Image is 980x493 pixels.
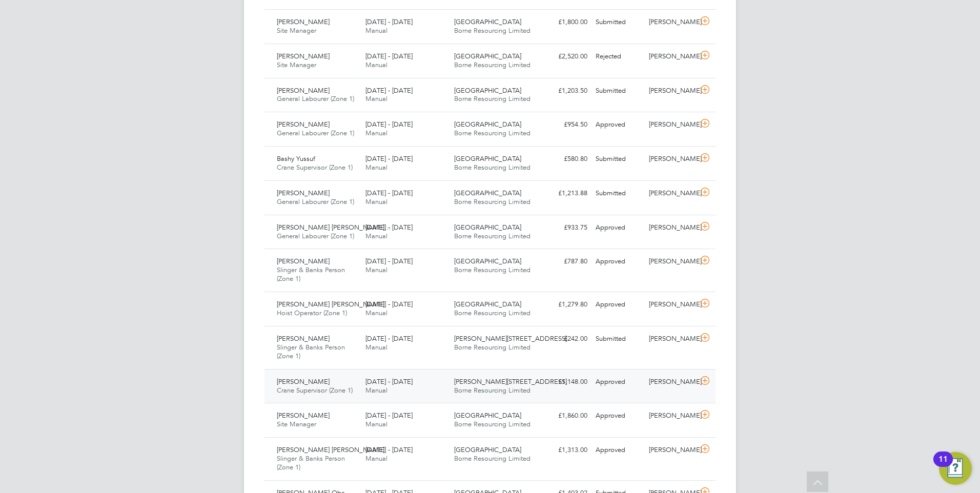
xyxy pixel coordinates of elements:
[277,120,330,129] span: [PERSON_NAME]
[454,60,530,69] span: Borne Resourcing Limited
[277,154,315,163] span: Bashy Yussuf
[591,219,645,236] div: Approved
[645,407,698,424] div: [PERSON_NAME]
[538,151,591,168] div: £580.80
[454,257,521,265] span: [GEOGRAPHIC_DATA]
[365,17,413,26] span: [DATE] - [DATE]
[277,232,354,240] span: General Labourer (Zone 1)
[454,26,530,35] span: Borne Resourcing Limited
[277,386,353,395] span: Crane Supervisor (Zone 1)
[538,374,591,391] div: £1,148.00
[365,52,413,60] span: [DATE] - [DATE]
[365,120,413,129] span: [DATE] - [DATE]
[591,48,645,65] div: Rejected
[365,386,387,395] span: Manual
[591,116,645,133] div: Approved
[591,331,645,347] div: Submitted
[454,343,530,352] span: Borne Resourcing Limited
[454,120,521,129] span: [GEOGRAPHIC_DATA]
[591,253,645,270] div: Approved
[538,253,591,270] div: £787.80
[365,300,413,309] span: [DATE] - [DATE]
[365,94,387,103] span: Manual
[365,223,413,232] span: [DATE] - [DATE]
[277,454,345,471] span: Slinger & Banks Person (Zone 1)
[277,223,391,232] span: [PERSON_NAME] [PERSON_NAME]…
[365,86,413,95] span: [DATE] - [DATE]
[645,48,698,65] div: [PERSON_NAME]
[277,257,330,265] span: [PERSON_NAME]
[365,60,387,69] span: Manual
[277,52,330,60] span: [PERSON_NAME]
[454,189,521,197] span: [GEOGRAPHIC_DATA]
[277,17,330,26] span: [PERSON_NAME]
[277,420,316,428] span: Site Manager
[277,309,347,317] span: Hoist Operator (Zone 1)
[591,83,645,99] div: Submitted
[591,14,645,31] div: Submitted
[645,185,698,202] div: [PERSON_NAME]
[365,197,387,206] span: Manual
[454,223,521,232] span: [GEOGRAPHIC_DATA]
[538,219,591,236] div: £933.75
[277,265,345,283] span: Slinger & Banks Person (Zone 1)
[454,300,521,309] span: [GEOGRAPHIC_DATA]
[454,154,521,163] span: [GEOGRAPHIC_DATA]
[538,83,591,99] div: £1,203.50
[454,411,521,420] span: [GEOGRAPHIC_DATA]
[277,94,354,103] span: General Labourer (Zone 1)
[277,377,330,386] span: [PERSON_NAME]
[645,151,698,168] div: [PERSON_NAME]
[645,14,698,31] div: [PERSON_NAME]
[454,232,530,240] span: Borne Resourcing Limited
[277,197,354,206] span: General Labourer (Zone 1)
[454,334,567,343] span: [PERSON_NAME][STREET_ADDRESS]
[538,116,591,133] div: £954.50
[938,459,948,473] div: 11
[277,86,330,95] span: [PERSON_NAME]
[277,343,345,360] span: Slinger & Banks Person (Zone 1)
[277,163,353,172] span: Crane Supervisor (Zone 1)
[277,60,316,69] span: Site Manager
[277,26,316,35] span: Site Manager
[454,129,530,137] span: Borne Resourcing Limited
[454,445,521,454] span: [GEOGRAPHIC_DATA]
[538,407,591,424] div: £1,860.00
[591,442,645,459] div: Approved
[454,309,530,317] span: Borne Resourcing Limited
[365,257,413,265] span: [DATE] - [DATE]
[277,445,384,454] span: [PERSON_NAME] [PERSON_NAME]
[538,48,591,65] div: £2,520.00
[645,116,698,133] div: [PERSON_NAME]
[538,185,591,202] div: £1,213.88
[591,185,645,202] div: Submitted
[365,26,387,35] span: Manual
[365,445,413,454] span: [DATE] - [DATE]
[939,452,972,485] button: Open Resource Center, 11 new notifications
[365,309,387,317] span: Manual
[277,129,354,137] span: General Labourer (Zone 1)
[365,420,387,428] span: Manual
[591,374,645,391] div: Approved
[454,52,521,60] span: [GEOGRAPHIC_DATA]
[454,386,530,395] span: Borne Resourcing Limited
[538,331,591,347] div: £242.00
[538,14,591,31] div: £1,800.00
[365,189,413,197] span: [DATE] - [DATE]
[645,442,698,459] div: [PERSON_NAME]
[454,163,530,172] span: Borne Resourcing Limited
[365,232,387,240] span: Manual
[365,265,387,274] span: Manual
[365,454,387,463] span: Manual
[365,411,413,420] span: [DATE] - [DATE]
[365,129,387,137] span: Manual
[538,296,591,313] div: £1,279.80
[645,253,698,270] div: [PERSON_NAME]
[591,407,645,424] div: Approved
[645,296,698,313] div: [PERSON_NAME]
[645,374,698,391] div: [PERSON_NAME]
[365,377,413,386] span: [DATE] - [DATE]
[277,411,330,420] span: [PERSON_NAME]
[454,420,530,428] span: Borne Resourcing Limited
[591,296,645,313] div: Approved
